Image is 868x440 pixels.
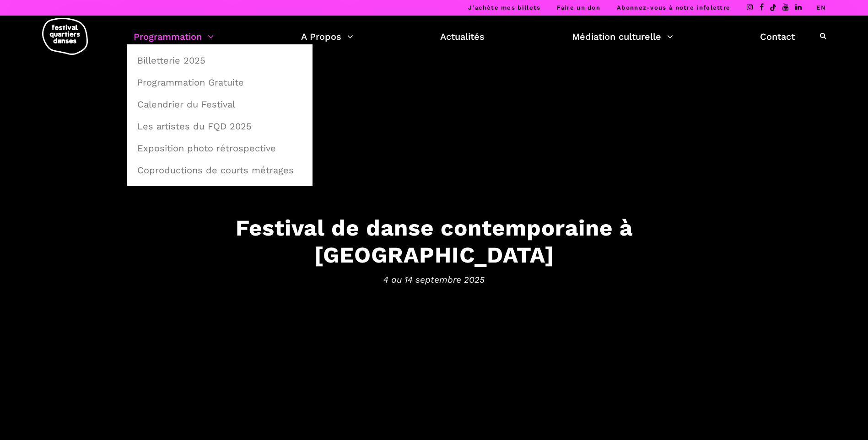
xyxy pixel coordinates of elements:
a: Actualités [440,29,485,44]
a: Programmation Gratuite [132,72,307,93]
h3: Festival de danse contemporaine à [GEOGRAPHIC_DATA] [151,215,718,268]
span: 4 au 14 septembre 2025 [151,273,718,286]
a: J’achète mes billets [468,4,540,11]
a: Contact [760,29,795,44]
a: Les artistes du FQD 2025 [132,116,307,137]
a: Coproductions de courts métrages [132,160,307,181]
a: Médiation culturelle [572,29,673,44]
a: Calendrier du Festival [132,94,307,115]
a: EN [816,4,826,11]
a: Billetterie 2025 [132,50,307,71]
a: Programmation [134,29,214,44]
a: A Propos [301,29,353,44]
a: Exposition photo rétrospective [132,138,307,159]
a: Abonnez-vous à notre infolettre [617,4,730,11]
img: logo-fqd-med [42,18,88,55]
a: Faire un don [557,4,600,11]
